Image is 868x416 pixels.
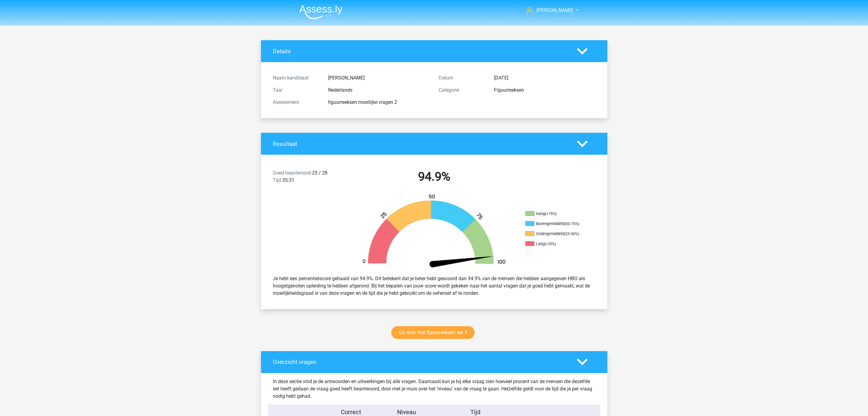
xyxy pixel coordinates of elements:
div: Categorie [434,86,489,94]
h4: Details [273,48,568,55]
div: In deze sectie vind je de antwoorden en uitwerkingen bij alle vragen. Daarnaast kun je bij elke v... [268,378,600,400]
div: Datum [434,74,489,82]
li: Laag [525,241,586,247]
div: Taal [268,86,324,94]
div: (25-50%) [564,231,579,236]
a: [PERSON_NAME] [524,7,574,14]
li: Ondergemiddeld [525,231,586,237]
img: Assessly [299,5,342,19]
div: Je hebt een percentielscore gehaald van 94.9%. Dit betekent dat je beter hebt gescoord dan 94.9% ... [268,273,600,299]
h2: 94.9% [356,169,513,184]
div: [PERSON_NAME] [324,74,434,82]
span: [PERSON_NAME] [537,7,573,13]
div: (>75%) [545,211,557,216]
img: 95.143280480a54.png [352,194,516,270]
div: figuurreeksen moeilijke vragen 2 [324,99,434,106]
h4: Overzicht vragen [273,358,568,365]
div: (<25%) [544,241,556,246]
span: Goed beantwoord: [273,170,312,176]
li: Bovengemiddeld [525,221,586,227]
h4: Resultaat [273,140,568,147]
div: 25 / 28 35:31 [268,169,351,186]
div: Naam kandidaat [268,74,324,82]
div: [DATE] [489,74,600,82]
div: Nederlands [324,86,434,94]
div: (50-75%) [564,221,579,226]
div: Assessment [268,99,324,106]
span: Tijd: [273,177,282,183]
div: Figuurreeksen [489,86,600,94]
a: Ga door met figuurreeksen set 3 [391,326,475,339]
li: Hoog [525,211,586,217]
